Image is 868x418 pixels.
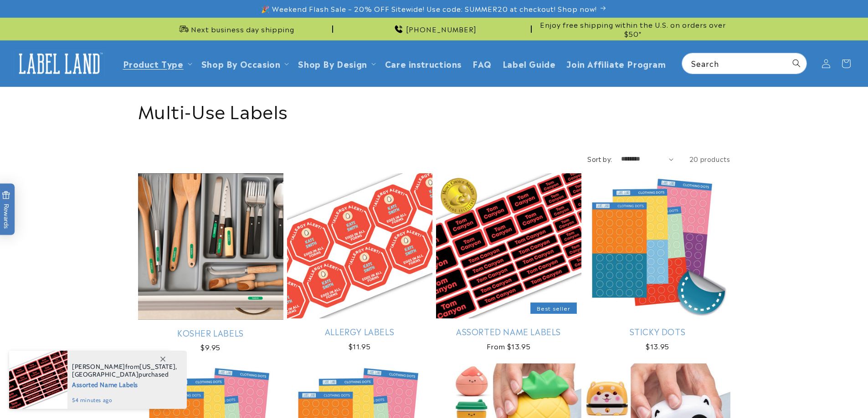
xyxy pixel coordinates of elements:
span: [US_STATE] [139,363,175,371]
a: Kosher Labels [138,327,283,338]
div: Announcement [138,18,333,40]
span: Join Affiliate Program [566,58,666,69]
span: [PERSON_NAME] [72,363,125,371]
span: 20 products [689,154,730,163]
span: [PHONE_NUMBER] [406,25,477,34]
span: Rewards [2,191,10,228]
span: Care instructions [385,58,462,69]
a: Label Guide [497,53,561,74]
a: Care instructions [380,53,467,74]
span: 🎉 Weekend Flash Sale – 20% OFF Sitewide! Use code: SUMMER20 at checkout! Shop now! [261,4,597,13]
span: Label Guide [503,58,556,69]
span: from , purchased [72,363,177,378]
label: Sort by: [587,154,612,163]
summary: Shop By Design [293,53,379,74]
span: Shop By Occasion [201,58,281,69]
a: Allergy Labels [287,326,432,337]
span: Next business day shipping [191,25,294,34]
a: FAQ [467,53,497,74]
span: Enjoy free shipping within the U.S. on orders over $50* [535,20,730,38]
a: Join Affiliate Program [561,53,671,74]
div: Announcement [337,18,532,40]
span: FAQ [473,58,492,69]
a: Label Land [10,46,108,81]
summary: Shop By Occasion [196,53,293,74]
a: Shop By Design [298,57,367,70]
summary: Product Type [118,53,196,74]
span: [GEOGRAPHIC_DATA] [72,370,139,378]
a: Assorted Name Labels [436,326,581,337]
a: Product Type [123,57,184,70]
div: Announcement [535,18,730,40]
button: Search [786,53,806,73]
a: Sticky Dots [585,326,730,337]
h1: Multi-Use Labels [138,98,730,122]
img: Label Land [14,50,105,78]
